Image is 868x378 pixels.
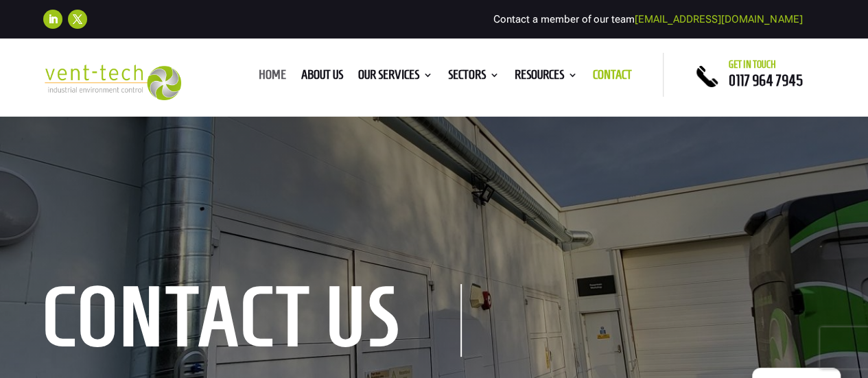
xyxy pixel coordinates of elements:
[493,13,802,25] span: Contact a member of our team
[43,64,180,99] img: 2023-09-27T08_35_16.549ZVENT-TECH---Clear-background
[301,70,343,85] a: About us
[358,70,433,85] a: Our Services
[43,284,462,357] h1: contact us
[515,70,578,85] a: Resources
[635,13,802,25] a: [EMAIL_ADDRESS][DOMAIN_NAME]
[593,70,632,85] a: Contact
[43,10,62,29] a: Follow on LinkedIn
[259,70,286,85] a: Home
[728,59,775,70] span: Get in touch
[68,10,87,29] a: Follow on X
[728,72,802,88] a: 0117 964 7945
[448,70,500,85] a: Sectors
